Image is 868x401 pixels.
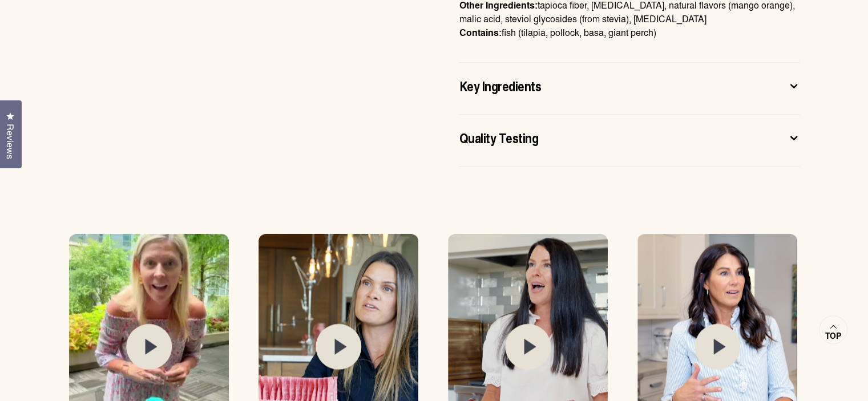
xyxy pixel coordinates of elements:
[459,128,539,147] span: Quality Testing
[459,128,800,152] button: Quality Testing
[459,26,502,39] strong: Contains:
[459,76,800,100] button: Key Ingredients
[3,124,18,159] span: Reviews
[459,76,542,95] span: Key Ingredients
[825,331,841,341] span: Top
